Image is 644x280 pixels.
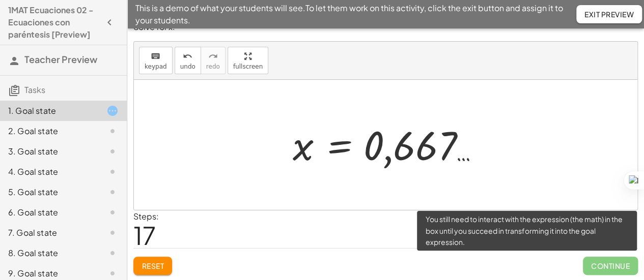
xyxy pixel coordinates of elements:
i: Task started. [106,105,119,117]
i: Task not started. [106,125,119,137]
i: Task not started. [106,145,119,158]
span: undo [180,63,195,70]
button: keyboardkeypad [139,47,173,74]
div: 8. Goal state [8,247,90,259]
span: Tasks [24,84,45,95]
div: 9. Goal state [8,267,90,279]
button: undoundo [175,47,201,74]
i: Task not started. [106,206,119,219]
i: Task not started. [106,227,119,239]
i: Task not started. [106,267,119,279]
i: keyboard [151,50,160,63]
h4: 1MAT Ecuaciones 02 - Ecuaciones con paréntesis [Preview] [8,4,100,41]
span: keypad [145,63,167,70]
div: 5. Goal state [8,186,90,198]
span: fullscreen [233,63,263,70]
span: Exit Preview [584,10,634,19]
div: 6. Goal state [8,206,90,219]
span: Teacher Preview [24,53,97,65]
i: Task not started. [106,186,119,198]
label: Steps: [133,211,159,222]
span: redo [206,63,220,70]
div: 4. Goal state [8,166,90,178]
div: 3. Goal state [8,145,90,158]
div: 7. Goal state [8,227,90,239]
div: 1. Goal state [8,105,90,117]
div: 2. Goal state [8,125,90,137]
span: Reset [142,261,164,270]
button: Exit Preview [576,5,642,23]
i: Task not started. [106,247,119,259]
span: 17 [133,220,156,251]
button: fullscreen [228,47,268,74]
span: This is a demo of what your students will see. To let them work on this activity, click the exit ... [135,2,576,26]
i: undo [183,50,192,63]
button: Reset [133,257,172,275]
i: redo [208,50,218,63]
button: redoredo [201,47,226,74]
i: Task not started. [106,166,119,178]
